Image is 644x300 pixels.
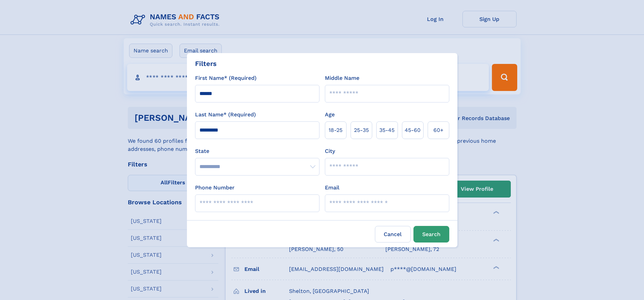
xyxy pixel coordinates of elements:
[195,111,256,119] label: Last Name* (Required)
[195,59,217,69] div: Filters
[325,147,335,155] label: City
[325,111,335,119] label: Age
[325,74,359,82] label: Middle Name
[325,184,339,192] label: Email
[195,147,319,155] label: State
[375,226,411,243] label: Cancel
[195,74,257,82] label: First Name* (Required)
[433,126,444,134] span: 60+
[405,126,421,134] span: 45‑60
[413,226,449,243] button: Search
[195,184,235,192] label: Phone Number
[329,126,342,134] span: 18‑25
[379,126,395,134] span: 35‑45
[354,126,369,134] span: 25‑35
